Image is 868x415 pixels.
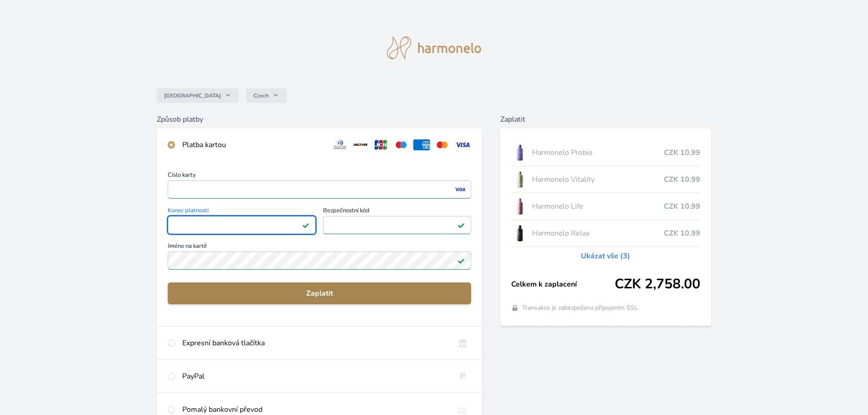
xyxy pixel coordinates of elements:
span: Jméno na kartě [168,243,471,251]
img: diners.svg [332,139,349,150]
span: Harmonelo Relax [532,228,664,239]
span: Zaplatit [175,288,464,299]
img: Konec platnosti [299,221,311,229]
div: Expresní banková tlačítka [182,338,447,348]
iframe: Iframe pro číslo karty [172,183,467,196]
span: CZK 10.99 [664,147,700,158]
img: visa [454,185,466,194]
iframe: Iframe pro bezpečnostní kód [327,219,467,231]
img: amex.svg [413,139,430,150]
img: onlineBanking_CZ.svg [454,338,471,348]
div: Pomalý bankovní převod [182,404,447,415]
span: Konec platnosti [168,208,316,216]
button: Czech [246,88,287,103]
span: [GEOGRAPHIC_DATA] [164,92,221,99]
img: paypal.svg [454,371,471,382]
div: Platba kartou [182,139,324,150]
span: Číslo karty [168,172,471,180]
button: Zaplatit [168,282,471,304]
img: Platné pole [457,221,465,229]
span: CZK 10.99 [664,228,700,239]
img: discover.svg [352,139,369,150]
a: Ukázat vše (3) [581,251,630,261]
div: PayPal [182,371,447,382]
span: Celkem k zaplacení [511,279,615,290]
span: Harmonelo Vitality [532,174,664,185]
span: CZK 10.99 [664,201,700,212]
img: CLEAN_RELAX_se_stinem_x-lo.jpg [511,222,529,245]
img: CLEAN_LIFE_se_stinem_x-lo.jpg [511,195,529,218]
iframe: Iframe pro datum vypršení platnosti [172,219,312,231]
img: jcb.svg [373,139,390,150]
img: CLEAN_PROBIO_se_stinem_x-lo.jpg [511,141,529,164]
span: CZK 10.99 [664,174,700,185]
span: Transakce je zabezpečena připojením SSL [522,303,638,313]
h6: Způsob platby [157,114,482,125]
img: bankTransfer_IBAN.svg [454,404,471,415]
button: [GEOGRAPHIC_DATA] [157,88,239,103]
span: Czech [253,92,269,99]
input: Jméno na kartěPlatné pole [168,251,471,270]
span: Bezpečnostní kód [323,208,471,216]
span: Harmonelo Life [532,201,664,212]
img: logo.svg [387,36,482,59]
img: CLEAN_VITALITY_se_stinem_x-lo.jpg [511,168,529,191]
img: maestro.svg [393,139,410,150]
span: CZK 2,758.00 [615,276,700,292]
img: Platné pole [457,257,465,264]
img: Platné pole [302,221,309,229]
h6: Zaplatit [500,114,711,125]
span: Harmonelo Probio [532,147,664,158]
img: visa.svg [454,139,471,150]
img: mc.svg [434,139,451,150]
